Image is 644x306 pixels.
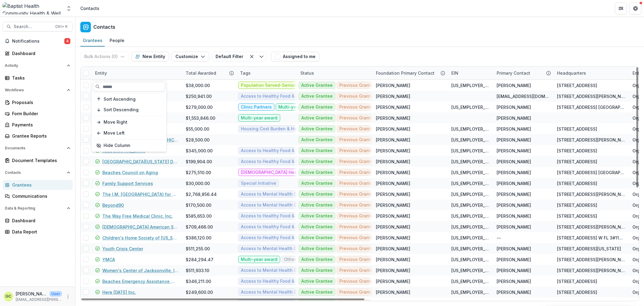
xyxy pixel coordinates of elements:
div: [PERSON_NAME] [376,82,410,89]
span: Access to Healthy Food & Food Security [241,213,325,219]
a: Proposals [2,97,73,107]
div: $284,294.47 [186,256,213,263]
a: Grantees [2,180,73,190]
span: Previous Grantee [339,213,376,219]
div: -- [497,235,501,241]
span: Active Grantee [301,148,333,153]
div: Headquarters [553,67,629,80]
div: Tags [236,67,297,80]
span: Active Grantee [301,203,333,208]
button: Toggle menu [257,52,266,61]
div: [PERSON_NAME] [497,289,531,295]
span: Active Grantee [301,83,333,88]
span: Access to Mental Health Care [241,203,304,208]
span: Contacts [5,171,64,175]
span: Workflows [5,88,64,92]
a: Family Support Services [102,180,153,187]
span: Previous Grantee [339,246,376,251]
span: Previous Grantee [339,126,376,132]
button: Open Activity [2,61,73,70]
div: [PERSON_NAME] [497,115,531,121]
div: [US_EMPLOYER_IDENTIFICATION_NUMBER] [451,213,489,219]
span: Previous Grantee [339,94,376,99]
div: Entity [91,70,111,76]
span: Active Grantee [301,213,333,219]
span: Active Grantee [301,192,333,197]
div: $1,553,846.00 [186,115,215,121]
button: Sort Descending [93,105,165,115]
div: Tags [236,70,254,76]
div: [STREET_ADDRESS][PERSON_NAME] [557,93,625,99]
div: Primary Contact [493,70,534,76]
div: [STREET_ADDRESS][PERSON_NAME][US_STATE] [557,256,625,263]
div: [US_EMPLOYER_IDENTIFICATION_NUMBER] [451,104,489,110]
div: Entity [91,67,182,80]
div: People [107,36,127,45]
a: The I.M. [GEOGRAPHIC_DATA] for The Homeless, Inc. [102,191,178,197]
span: Active Grantee [301,268,333,273]
div: [US_EMPLOYER_IDENTIFICATION_NUMBER] [451,180,489,187]
div: [PERSON_NAME] [376,148,410,154]
div: Status [297,67,372,80]
span: 4 [64,38,70,44]
div: [STREET_ADDRESS][US_STATE] [557,246,621,252]
span: Previous Grantee [339,148,376,153]
span: Previous Grantee [339,105,376,110]
div: [STREET_ADDRESS] [557,126,597,132]
div: [PERSON_NAME] [497,158,531,165]
div: [STREET_ADDRESS] [557,180,597,187]
span: Sort Ascending [104,96,136,102]
span: Multi-year award [278,105,315,110]
div: [PERSON_NAME] [497,180,531,187]
span: Access to Mental Health Care [241,268,304,273]
button: Move Right [93,118,165,127]
span: Activity [5,63,64,68]
div: Total Awarded [182,67,236,80]
div: [STREET_ADDRESS] [557,148,597,154]
div: [PERSON_NAME] [376,235,410,241]
span: Sort Descending [104,107,139,112]
div: Payments [12,122,68,128]
a: YMCA [102,256,115,263]
div: Grantees [80,36,105,45]
a: Grantee Reports [2,131,73,141]
div: $30,000.00 [186,180,210,187]
div: $275,510.00 [186,169,211,176]
div: $279,000.00 [186,104,213,110]
span: Active Grantee [301,94,333,99]
div: $199,904.00 [186,158,212,165]
div: $386,120.00 [186,235,211,241]
span: Special Initiative [241,181,276,186]
div: [PERSON_NAME] [497,246,531,252]
div: [STREET_ADDRESS][PERSON_NAME][US_STATE] [557,267,625,274]
div: Grantee Reports [12,133,68,139]
div: $28,500.00 [186,137,210,143]
button: Open Workflows [2,85,73,95]
div: [PERSON_NAME] [376,246,410,252]
div: [PERSON_NAME] [376,126,410,132]
div: $709,466.00 [186,224,213,230]
div: [EMAIL_ADDRESS][DOMAIN_NAME] [497,93,550,99]
div: [STREET_ADDRESS] [557,202,597,208]
span: Active Grantee [301,181,333,186]
div: $249,600.00 [186,289,213,295]
div: [PERSON_NAME] [497,202,531,208]
div: [US_EMPLOYER_IDENTIFICATION_NUMBER] [451,169,489,176]
span: Clinic Partners [241,105,272,110]
a: Dashboard [2,48,73,58]
div: Data Report [12,229,68,235]
div: [PERSON_NAME] [376,256,410,263]
span: Active Grantee [301,235,333,240]
div: Primary Contact [493,67,553,80]
a: [GEOGRAPHIC_DATA][US_STATE] Dept. of Nutrition & Dietetics [102,158,178,165]
div: EIN [448,67,493,80]
span: Previous Grantee [339,268,376,273]
span: Access to Healthy Food & Food Security [241,224,325,229]
img: Baptist Health Community Health & Well Being logo [2,2,62,15]
span: Active Grantee [301,224,333,229]
span: [DEMOGRAPHIC_DATA] Health Board Representation [241,170,350,175]
div: [US_EMPLOYER_IDENTIFICATION_NUMBER] [451,148,489,154]
div: [PERSON_NAME] [497,256,531,263]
